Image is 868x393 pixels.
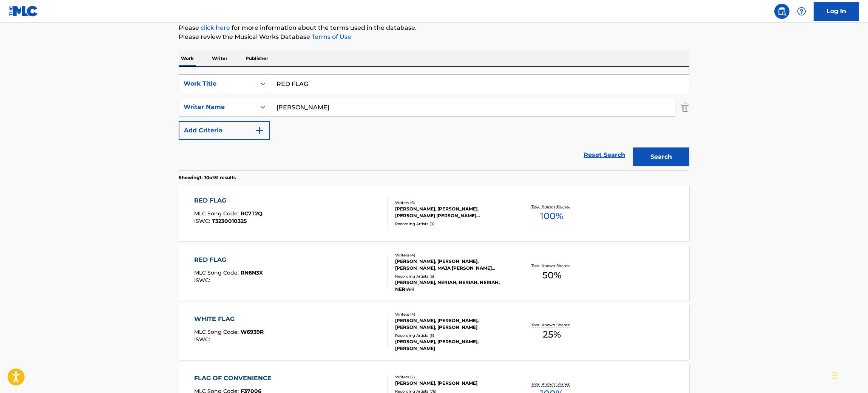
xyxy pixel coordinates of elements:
[395,312,509,317] div: Writers ( 4 )
[395,258,509,272] div: [PERSON_NAME], [PERSON_NAME], [PERSON_NAME], MAJA [PERSON_NAME] [PERSON_NAME] STROEMSTEDT
[540,209,563,223] span: 100 %
[814,2,859,21] a: Log In
[543,328,561,341] span: 25 %
[531,204,572,209] p: Total Known Shares:
[395,380,509,387] div: [PERSON_NAME], [PERSON_NAME]
[179,244,689,301] a: RED FLAGMLC Song Code:RN6N3XISWC:Writers (4)[PERSON_NAME], [PERSON_NAME], [PERSON_NAME], MAJA [PE...
[212,218,247,224] span: T3230010325
[830,357,868,393] iframe: Chat Widget
[580,147,629,163] a: Reset Search
[9,6,38,17] img: MLC Logo
[395,206,509,219] div: [PERSON_NAME], [PERSON_NAME], [PERSON_NAME] [PERSON_NAME] [PERSON_NAME], [PERSON_NAME], [PERSON_N...
[194,255,263,264] div: RED FLAG
[310,33,351,40] a: Terms of Use
[395,279,509,293] div: [PERSON_NAME], NERIAH, NERIAH, NERIAH, NERIAH
[395,252,509,258] div: Writers ( 4 )
[184,103,252,112] div: Writer Name
[832,364,837,387] div: Drag
[241,269,263,276] span: RN6N3X
[531,263,572,269] p: Total Known Shares:
[395,317,509,331] div: [PERSON_NAME], [PERSON_NAME], [PERSON_NAME], [PERSON_NAME]
[255,126,264,135] img: 9d2ae6d4665cec9f34b9.svg
[797,7,806,16] img: help
[194,196,263,205] div: RED FLAG
[194,329,241,335] span: MLC Song Code :
[395,338,509,352] div: [PERSON_NAME], [PERSON_NAME], [PERSON_NAME]
[241,329,264,335] span: W6939R
[179,74,689,170] form: Search Form
[179,121,270,140] button: Add Criteria
[179,23,689,32] p: Please for more information about the terms used in the database.
[179,303,689,360] a: WHITE FLAGMLC Song Code:W6939RISWC:Writers (4)[PERSON_NAME], [PERSON_NAME], [PERSON_NAME], [PERSO...
[194,277,212,284] span: ISWC :
[395,333,509,338] div: Recording Artists ( 3 )
[179,32,689,41] p: Please review the Musical Works Database
[194,218,212,224] span: ISWC :
[194,336,212,343] span: ISWC :
[243,51,270,66] p: Publisher
[395,273,509,279] div: Recording Artists ( 6 )
[777,7,786,16] img: search
[194,315,264,324] div: WHITE FLAG
[774,4,789,19] a: Public Search
[179,185,689,241] a: RED FLAGMLC Song Code:RC7T2QISWC:T3230010325Writers (6)[PERSON_NAME], [PERSON_NAME], [PERSON_NAME...
[395,374,509,380] div: Writers ( 2 )
[531,322,572,328] p: Total Known Shares:
[542,269,561,282] span: 50 %
[681,98,689,117] img: Delete Criterion
[531,381,572,387] p: Total Known Shares:
[395,200,509,206] div: Writers ( 6 )
[395,221,509,227] div: Recording Artists ( 0 )
[194,210,241,217] span: MLC Song Code :
[201,24,230,31] a: click here
[194,269,241,276] span: MLC Song Code :
[179,174,236,181] p: Showing 1 - 10 of 51 results
[241,210,263,217] span: RC7T2Q
[633,147,689,166] button: Search
[194,374,275,383] div: FLAG OF CONVENIENCE
[794,4,809,19] div: Help
[210,51,230,66] p: Writer
[179,51,196,66] p: Work
[184,79,252,88] div: Work Title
